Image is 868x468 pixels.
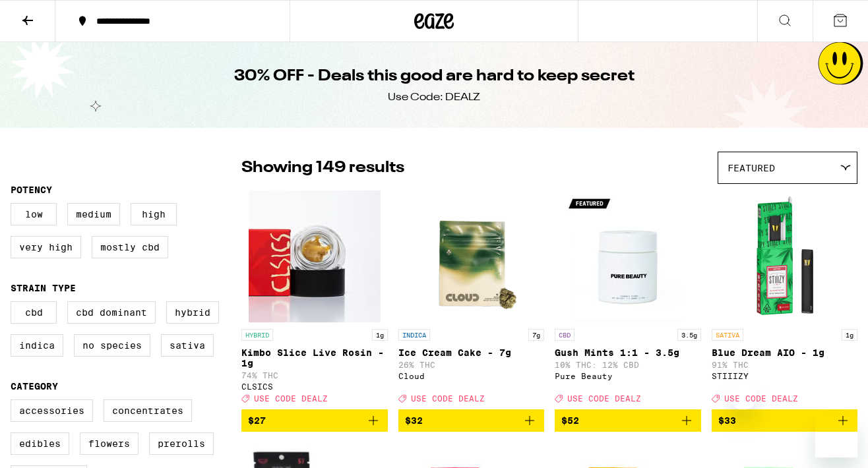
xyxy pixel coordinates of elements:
p: Blue Dream AIO - 1g [712,347,858,358]
label: Prerolls [149,432,214,455]
span: $27 [248,415,266,426]
p: SATIVA [712,329,743,341]
span: USE CODE DEALZ [567,394,641,403]
div: Pure Beauty [555,372,701,380]
iframe: Close message [730,384,757,410]
img: Pure Beauty - Gush Mints 1:1 - 3.5g [562,190,694,322]
a: Open page for Gush Mints 1:1 - 3.5g from Pure Beauty [555,190,701,409]
span: Featured [728,163,775,173]
p: 26% THC [398,361,545,369]
label: No Species [74,334,150,357]
p: INDICA [398,329,430,341]
label: Medium [67,203,120,225]
img: Cloud - Ice Cream Cake - 7g [405,190,537,322]
button: Add to bag [712,409,858,432]
button: Add to bag [555,409,701,432]
legend: Potency [11,185,52,195]
p: 91% THC [712,361,858,369]
a: Open page for Blue Dream AIO - 1g from STIIIZY [712,190,858,409]
p: 74% THC [241,371,388,380]
span: $52 [561,415,579,426]
a: Open page for Kimbo Slice Live Rosin - 1g from CLSICS [241,190,388,409]
label: Hybrid [166,301,219,324]
label: Mostly CBD [92,236,168,258]
span: USE CODE DEALZ [411,394,485,403]
label: Indica [11,334,63,357]
label: Edibles [11,432,69,455]
label: Accessories [11,399,93,422]
p: Gush Mints 1:1 - 3.5g [555,347,701,358]
span: USE CODE DEALZ [724,394,798,403]
p: 1g [372,329,388,341]
p: 10% THC: 12% CBD [555,361,701,369]
span: $32 [405,415,423,426]
button: Add to bag [398,409,545,432]
p: 3.5g [677,329,701,341]
div: CLSICS [241,382,388,391]
label: CBD Dominant [67,301,156,324]
label: Low [11,203,57,225]
p: Kimbo Slice Live Rosin - 1g [241,347,388,368]
span: USE CODE DEALZ [254,394,328,403]
label: Concentrates [104,399,192,422]
p: CBD [555,329,574,341]
img: STIIIZY - Blue Dream AIO - 1g [718,190,850,322]
label: Sativa [161,334,214,357]
img: CLSICS - Kimbo Slice Live Rosin - 1g [249,190,381,322]
a: Open page for Ice Cream Cake - 7g from Cloud [398,190,545,409]
p: 7g [528,329,544,341]
label: Flowers [80,432,139,455]
h1: 30% OFF - Deals this good are hard to keep secret [234,65,635,88]
legend: Category [11,381,58,392]
label: High [131,203,177,225]
p: HYBRID [241,329,273,341]
div: Cloud [398,372,545,380]
button: Add to bag [241,409,388,432]
p: Ice Cream Cake - 7g [398,347,545,358]
div: Use Code: DEALZ [388,90,480,105]
label: Very High [11,236,81,258]
p: 1g [842,329,857,341]
span: $33 [718,415,736,426]
label: CBD [11,301,57,324]
p: Showing 149 results [241,157,404,179]
iframe: Button to launch messaging window [815,415,857,457]
legend: Strain Type [11,283,76,293]
div: STIIIZY [712,372,858,380]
